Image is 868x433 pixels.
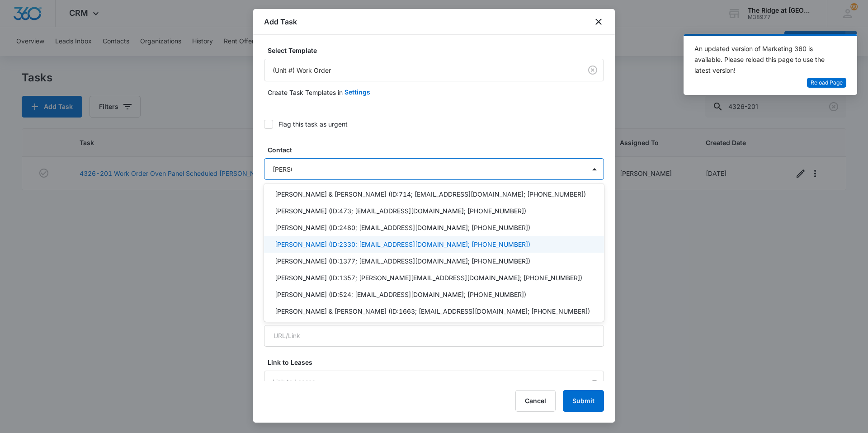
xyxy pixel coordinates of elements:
p: Create Task Templates in [268,88,343,97]
button: Cancel [515,390,556,412]
h1: Add Task [264,16,297,27]
p: [PERSON_NAME] & [PERSON_NAME] (ID:714; [EMAIL_ADDRESS][DOMAIN_NAME]; [PHONE_NUMBER]) [275,189,586,199]
button: Settings [344,81,370,103]
input: URL/Link [264,325,604,347]
label: Select Template [268,46,608,55]
div: Flag this task as urgent [278,119,348,129]
div: An updated version of Marketing 360 is available. Please reload this page to use the latest version! [694,43,835,76]
button: close [593,16,604,27]
p: [PERSON_NAME] & [PERSON_NAME] (ID:1663; [EMAIL_ADDRESS][DOMAIN_NAME]; [PHONE_NUMBER]) [275,306,590,316]
label: Contact [268,145,608,155]
button: Submit [563,390,604,412]
button: Clear [585,63,600,77]
p: [PERSON_NAME] (ID:1357; [PERSON_NAME][EMAIL_ADDRESS][DOMAIN_NAME]; [PHONE_NUMBER]) [275,273,582,282]
p: [PERSON_NAME] (ID:473; [EMAIL_ADDRESS][DOMAIN_NAME]; [PHONE_NUMBER]) [275,206,526,216]
p: [PERSON_NAME] (ID:2330; [EMAIL_ADDRESS][DOMAIN_NAME]; [PHONE_NUMBER]) [275,240,530,249]
p: [PERSON_NAME] (ID:524; [EMAIL_ADDRESS][DOMAIN_NAME]; [PHONE_NUMBER]) [275,290,526,299]
p: [PERSON_NAME] (ID:2480; [EMAIL_ADDRESS][DOMAIN_NAME]; [PHONE_NUMBER]) [275,223,530,232]
span: Reload Page [811,79,843,87]
p: [PERSON_NAME] (ID:1377; [EMAIL_ADDRESS][DOMAIN_NAME]; [PHONE_NUMBER]) [275,256,530,266]
label: Link to Leases [268,358,608,367]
